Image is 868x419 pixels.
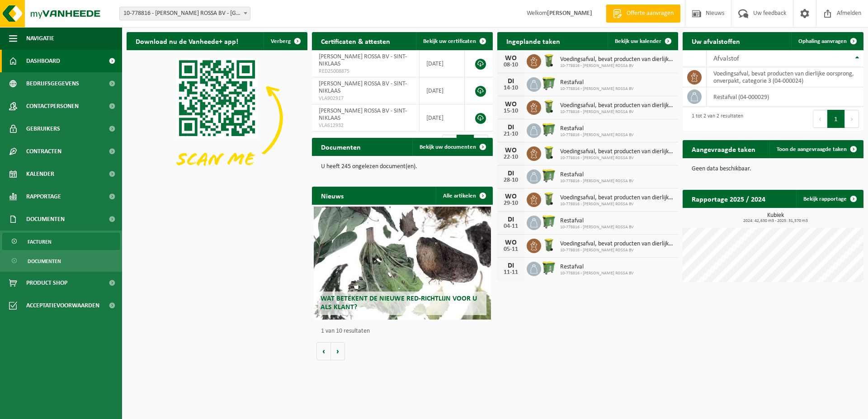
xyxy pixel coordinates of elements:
[319,122,412,129] span: VLA612932
[624,9,676,18] span: Offerte aanvragen
[497,32,569,50] h2: Ingeplande taken
[813,110,827,128] button: Previous
[319,80,407,94] span: [PERSON_NAME] ROSSA BV - SINT-NIKLAAS
[314,207,491,320] a: Wat betekent de nieuwe RED-richtlijn voor u als klant?
[707,87,863,107] td: restafval (04-000029)
[423,38,476,44] span: Bekijk uw certificaten
[316,342,331,360] button: Vorige
[541,76,557,91] img: WB-0770-HPE-GN-51
[502,170,520,177] div: DI
[420,144,476,150] span: Bekijk uw documenten
[119,7,250,20] span: 10-778816 - LA LUNA ROSSA BV - SINT-NIKLAAS
[560,240,674,248] span: Voedingsafval, bevat producten van dierlijke oorsprong, onverpakt, categorie 3
[606,5,680,23] a: Offerte aanvragen
[560,225,634,230] span: 10-778816 - [PERSON_NAME] ROSSA BV
[777,146,847,152] span: Toon de aangevraagde taken
[502,147,520,154] div: WO
[796,190,863,208] a: Bekijk rapportage
[502,85,520,91] div: 14-10
[791,32,863,50] a: Ophaling aanvragen
[321,295,477,311] span: Wat betekent de nieuwe RED-richtlijn voor u als klant?
[127,50,307,186] img: Download de VHEPlus App
[26,27,54,50] span: Navigatie
[26,185,61,208] span: Rapportage
[560,102,674,109] span: Voedingsafval, bevat producten van dierlijke oorsprong, onverpakt, categorie 3
[687,109,743,129] div: 1 tot 2 van 2 resultaten
[541,168,557,184] img: WB-0770-HPE-GN-51
[420,50,465,77] td: [DATE]
[502,200,520,207] div: 29-10
[26,50,60,72] span: Dashboard
[560,171,634,179] span: Restafval
[319,68,412,75] span: RED25008875
[560,179,634,184] span: 10-778816 - [PERSON_NAME] ROSSA BV
[845,110,859,128] button: Next
[502,246,520,253] div: 05-11
[502,55,520,62] div: WO
[312,138,370,155] h2: Documenten
[502,177,520,184] div: 28-10
[560,217,634,225] span: Restafval
[541,99,557,114] img: WB-0140-HPE-GN-50
[312,187,353,204] h2: Nieuws
[713,55,739,62] span: Afvalstof
[502,101,520,108] div: WO
[560,132,634,138] span: 10-778816 - [PERSON_NAME] ROSSA BV
[541,214,557,230] img: WB-0770-HPE-GN-51
[2,233,120,250] a: Facturen
[420,77,465,104] td: [DATE]
[127,32,247,50] h2: Download nu de Vanheede+ app!
[560,109,674,115] span: 10-778816 - [PERSON_NAME] ROSSA BV
[707,67,863,87] td: voedingsafval, bevat producten van dierlijke oorsprong, onverpakt, categorie 3 (04-000024)
[560,194,674,202] span: Voedingsafval, bevat producten van dierlijke oorsprong, onverpakt, categorie 3
[560,86,634,92] span: 10-778816 - [PERSON_NAME] ROSSA BV
[28,253,61,270] span: Documenten
[412,138,492,156] a: Bekijk uw documenten
[683,32,749,50] h2: Uw afvalstoffen
[560,264,634,271] span: Restafval
[264,32,307,50] button: Verberg
[321,328,488,334] p: 1 van 10 resultaten
[827,110,845,128] button: 1
[541,145,557,160] img: WB-0140-HPE-GN-50
[687,212,863,223] h3: Kubiek
[687,219,863,223] span: 2024: 42,630 m3 - 2025: 31,570 m3
[26,272,67,294] span: Product Shop
[319,108,407,122] span: [PERSON_NAME] ROSSA BV - SINT-NIKLAAS
[502,239,520,246] div: WO
[560,148,674,155] span: Voedingsafval, bevat producten van dierlijke oorsprong, onverpakt, categorie 3
[26,140,61,163] span: Contracten
[560,271,634,276] span: 10-778816 - [PERSON_NAME] ROSSA BV
[502,131,520,137] div: 21-10
[502,62,520,68] div: 08-10
[560,248,674,253] span: 10-778816 - [PERSON_NAME] ROSSA BV
[26,294,99,317] span: Acceptatievoorwaarden
[541,260,557,276] img: WB-0770-HPE-GN-51
[26,95,79,118] span: Contactpersonen
[541,237,557,253] img: WB-0140-HPE-GN-50
[769,140,863,158] a: Toon de aangevraagde taken
[271,38,291,44] span: Verberg
[312,32,399,50] h2: Certificaten & attesten
[560,63,674,69] span: 10-778816 - [PERSON_NAME] ROSSA BV
[502,193,520,200] div: WO
[502,78,520,85] div: DI
[541,191,557,207] img: WB-0140-HPE-GN-50
[416,32,492,50] a: Bekijk uw certificaten
[321,164,484,170] p: U heeft 245 ongelezen document(en).
[502,262,520,269] div: DI
[26,208,65,231] span: Documenten
[683,140,764,158] h2: Aangevraagde taken
[692,166,854,172] p: Geen data beschikbaar.
[28,233,52,250] span: Facturen
[798,38,847,44] span: Ophaling aanvragen
[502,223,520,230] div: 04-11
[547,10,592,17] strong: [PERSON_NAME]
[502,216,520,223] div: DI
[608,32,677,50] a: Bekijk uw kalender
[560,202,674,207] span: 10-778816 - [PERSON_NAME] ROSSA BV
[319,53,407,67] span: [PERSON_NAME] ROSSA BV - SINT-NIKLAAS
[502,124,520,131] div: DI
[615,38,661,44] span: Bekijk uw kalender
[502,154,520,160] div: 22-10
